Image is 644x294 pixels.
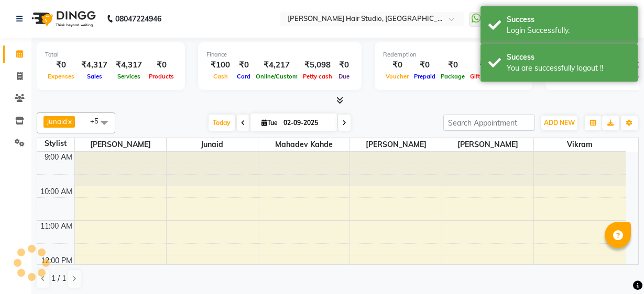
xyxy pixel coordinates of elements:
[467,59,501,71] div: ₹0
[115,73,143,80] span: Services
[411,73,438,80] span: Prepaid
[253,73,300,80] span: Online/Custom
[300,59,335,71] div: ₹5,098
[411,59,438,71] div: ₹0
[300,73,335,80] span: Petty cash
[146,73,177,80] span: Products
[67,117,72,126] a: x
[467,73,501,80] span: Gift Cards
[209,115,235,131] span: Today
[541,116,577,130] button: ADD NEW
[27,4,99,33] img: logo
[438,59,467,71] div: ₹0
[45,73,77,80] span: Expenses
[146,59,177,71] div: ₹0
[383,50,524,59] div: Redemption
[507,25,630,36] div: Login Successfully.
[600,252,634,284] iframe: chat widget
[253,59,300,71] div: ₹4,217
[47,117,67,126] span: Junaid
[167,138,258,151] span: Junaid
[45,59,77,71] div: ₹0
[234,73,253,80] span: Card
[383,73,411,80] span: Voucher
[335,59,353,71] div: ₹0
[442,138,533,151] span: [PERSON_NAME]
[206,50,353,59] div: Finance
[534,138,626,151] span: Vikram
[544,119,575,127] span: ADD NEW
[507,52,630,63] div: Success
[507,63,630,74] div: You are successfully logout !!
[75,138,166,151] span: [PERSON_NAME]
[383,59,411,71] div: ₹0
[280,115,333,131] input: 2025-09-02
[90,117,106,125] span: +5
[336,73,352,80] span: Due
[258,138,350,151] span: Mahadev kahde
[84,73,105,80] span: Sales
[38,221,74,232] div: 11:00 AM
[45,50,177,59] div: Total
[37,138,74,149] div: Stylist
[350,138,441,151] span: [PERSON_NAME]
[443,115,535,131] input: Search Appointment
[234,59,253,71] div: ₹0
[115,4,161,33] b: 08047224946
[112,59,146,71] div: ₹4,317
[507,14,630,25] div: Success
[39,255,74,266] div: 12:00 PM
[211,73,231,80] span: Cash
[38,186,74,197] div: 10:00 AM
[77,59,112,71] div: ₹4,317
[51,273,66,284] span: 1 / 1
[206,59,234,71] div: ₹100
[42,152,74,163] div: 9:00 AM
[259,119,280,127] span: Tue
[438,73,467,80] span: Package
